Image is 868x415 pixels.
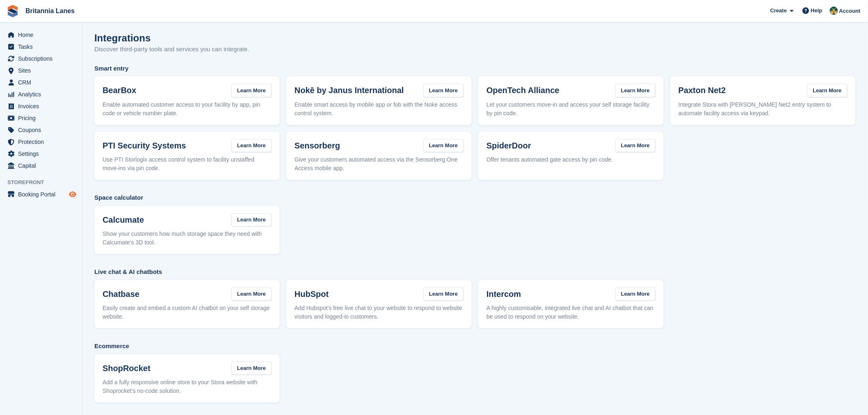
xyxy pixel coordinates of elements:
a: menu [4,136,78,148]
p: Add a fully responsive online store to your Stora website with Shoprocket's no-code solution. [103,378,272,395]
img: stora-icon-8386f47178a22dfd0bd8f6a31ec36ba5ce8667c1dd55bd0f319d3a0aa187defe.svg [7,5,19,17]
span: Live chat & AI chatbots [94,267,856,277]
h3: Intercom [487,290,521,299]
a: Learn More [423,84,464,97]
a: Britannia Lanes [22,4,78,18]
h3: SpiderDoor [487,141,531,150]
span: Coupons [18,124,67,136]
p: Easily create and embed a custom AI chatbot on your self storage website. [103,304,272,321]
a: menu [4,77,78,88]
span: Create [770,7,787,15]
span: Pricing [18,112,67,124]
p: Enable smart access by mobile app or fob with the Noke access control system. [295,100,464,118]
span: Booking Portal [18,189,67,200]
h3: ShopRocket [103,364,151,373]
h3: PTI Security Systems [103,141,186,150]
a: Learn More [231,287,272,301]
a: Learn More [231,139,272,153]
span: Tasks [18,41,67,52]
a: Learn More [231,213,272,227]
img: Nathan Kellow [830,7,838,15]
span: Settings [18,148,67,160]
span: Help [811,7,822,15]
h3: Calcumate [103,215,144,225]
h3: Paxton Net2 [678,86,726,95]
h3: HubSpot [295,290,329,299]
span: Account [839,7,861,15]
a: Learn More [231,84,272,97]
a: Learn More [231,362,272,375]
h3: Sensorberg [295,141,340,150]
h3: Nokē by Janus International [295,86,404,95]
span: Capital [18,160,67,171]
a: menu [4,53,78,64]
span: Analytics [18,89,67,100]
a: menu [4,189,78,200]
span: Invoices [18,100,67,112]
p: Discover third-party tools and services you can integrate. [94,45,249,54]
a: menu [4,29,78,41]
a: menu [4,112,78,124]
a: menu [4,124,78,136]
span: Home [18,29,67,41]
a: menu [4,65,78,76]
a: menu [4,41,78,52]
p: Enable automated customer access to your facility by app, pin code or vehicle number plate. [103,100,272,118]
span: Space calculator [94,193,856,203]
span: CRM [18,77,67,88]
a: menu [4,148,78,160]
p: A highly customisable, integrated live chat and AI chatbot that can be used to respond on your we... [487,304,656,321]
a: Learn More [807,84,847,97]
p: Integrate Stora with [PERSON_NAME] Net2 entry system to automate facility access via keypad. [678,100,847,118]
a: menu [4,89,78,100]
h3: Chatbase [103,290,139,299]
span: Ecommerce [94,342,856,351]
a: Learn More [423,287,464,301]
span: Smart entry [94,64,856,73]
a: menu [4,100,78,112]
p: Show your customers how much storage space they need with Calcumate's 3D tool. [103,230,272,247]
h3: BearBox [103,86,136,95]
a: Learn More [615,287,656,301]
p: Let your customers move-in and access your self storage facility by pin code. [487,100,656,118]
span: Storefront [7,178,82,187]
a: Preview store [68,189,78,199]
h3: OpenTech Alliance [487,86,560,95]
a: Learn More [423,139,464,153]
a: menu [4,160,78,171]
p: Give your customers automated access via the Sensorberg One Access mobile app. [295,155,464,173]
span: Subscriptions [18,53,67,64]
p: Offer tenants automated gate access by pin code. [487,155,656,164]
a: Learn More [615,139,656,153]
p: Add Hubspot's free live chat to your website to respond to website visitors and logged-in customers. [295,304,464,321]
h1: Integrations [94,32,249,43]
a: Learn More [615,84,656,97]
p: Use PTI Storlogix access control system to facility unstaffed move-ins via pin code. [103,155,272,173]
span: Sites [18,65,67,76]
span: Protection [18,136,67,148]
